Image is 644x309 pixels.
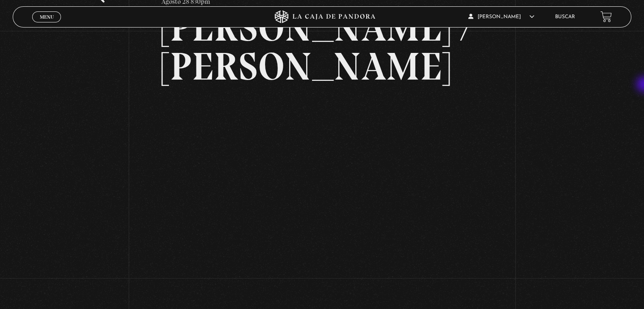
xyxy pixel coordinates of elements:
[468,14,534,19] span: [PERSON_NAME]
[161,99,483,279] iframe: Dailymotion video player – PROGRAMA EDITADO 29-8 TRUMP-MAD-
[600,11,612,22] a: View your shopping cart
[37,21,57,27] span: Cerrar
[161,8,483,86] h2: [PERSON_NAME] / [PERSON_NAME]
[555,14,575,19] a: Buscar
[40,14,54,19] span: Menu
